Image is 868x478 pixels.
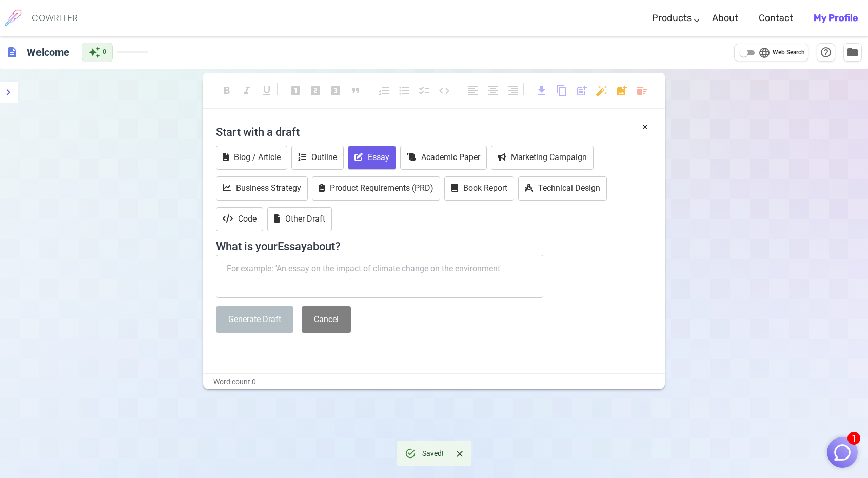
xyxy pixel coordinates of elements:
span: format_align_center [487,85,499,97]
span: looks_two [309,85,322,97]
button: Business Strategy [216,176,308,201]
button: Help & Shortcuts [817,43,835,62]
span: format_align_right [507,85,519,97]
span: format_list_numbered [378,85,390,97]
button: 1 [827,437,858,468]
span: add_photo_alternate [616,85,628,97]
span: content_copy [556,85,568,97]
a: Contact [759,3,793,33]
b: My Profile [814,12,858,24]
span: 1 [847,432,860,445]
span: language [758,47,771,59]
h4: What is your Essay about? [216,234,652,253]
span: format_quote [349,85,362,97]
a: Products [652,3,692,33]
span: auto_fix_high [596,85,608,97]
button: Essay [348,146,396,170]
span: format_list_bulleted [398,85,410,97]
span: post_add [576,85,588,97]
button: Product Requirements (PRD) [312,176,440,201]
span: format_underlined [261,85,273,97]
button: Book Report [444,176,514,201]
span: download [536,85,548,97]
span: checklist [418,85,430,97]
span: delete_sweep [636,85,648,97]
button: × [642,120,648,134]
button: Marketing Campaign [491,146,594,170]
div: Saved! [422,444,444,463]
span: help_outline [820,46,832,58]
a: About [712,3,738,33]
span: looks_3 [329,85,342,97]
button: Blog / Article [216,146,287,170]
span: auto_awesome [88,46,101,58]
span: code [438,85,450,97]
button: Other Draft [267,207,332,231]
button: Cancel [302,306,351,333]
span: folder [846,46,859,58]
span: format_align_left [467,85,479,97]
h6: Click to edit title [23,42,73,63]
h4: Start with a draft [216,120,652,144]
button: Academic Paper [400,146,487,170]
button: Generate Draft [216,306,293,333]
span: format_bold [221,85,233,97]
span: Web Search [773,48,805,58]
button: Technical Design [518,176,607,201]
a: My Profile [814,3,858,33]
span: description [6,46,18,58]
button: Close [452,446,467,462]
span: looks_one [289,85,302,97]
span: 0 [103,47,106,57]
h6: COWRITER [32,13,78,23]
button: Manage Documents [843,43,862,62]
img: Close chat [833,443,852,462]
span: format_italic [241,85,253,97]
div: Word count: 0 [203,374,665,389]
button: Code [216,207,263,231]
button: Outline [291,146,344,170]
